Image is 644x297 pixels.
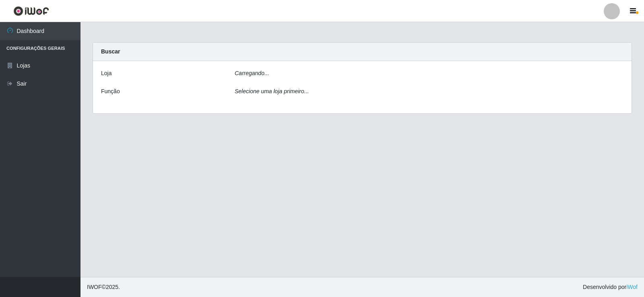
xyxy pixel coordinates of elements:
[87,283,120,291] span: © 2025 .
[101,87,120,96] label: Função
[235,88,309,94] i: Selecione uma loja primeiro...
[13,6,49,16] img: CoreUI Logo
[87,284,102,290] span: IWOF
[583,283,638,291] span: Desenvolvido por
[626,284,638,290] a: iWof
[101,48,120,55] strong: Buscar
[101,69,111,78] label: Loja
[235,70,269,76] i: Carregando...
